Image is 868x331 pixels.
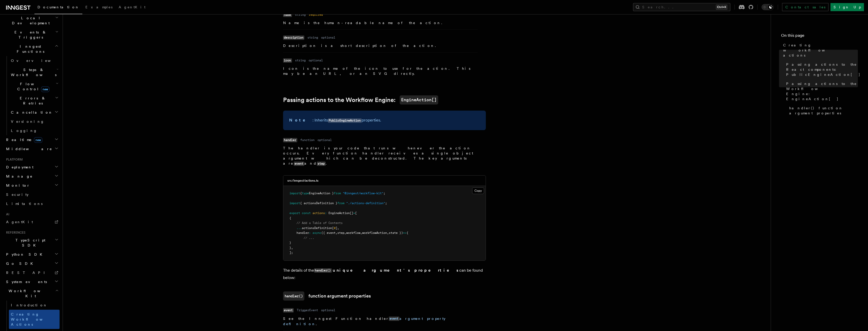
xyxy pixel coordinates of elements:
button: Search...Ctrl+K [633,3,730,11]
p: Description is a short description of the action. [283,43,478,48]
span: Monitor [4,183,30,188]
button: Cancellation [9,108,60,117]
span: handler() function argument properties [789,106,858,116]
span: , [360,231,362,235]
span: 0 [334,226,336,230]
span: } [289,241,291,245]
span: ({ event [321,231,336,235]
a: Sign Up [830,3,864,11]
a: REST API [4,268,60,277]
code: handler() [283,291,304,301]
button: Copy [472,187,484,194]
span: EngineAction [328,211,350,215]
span: } [289,246,291,250]
span: Documentation [38,5,79,9]
span: actions [312,211,325,215]
a: Passing actions to the Workflow Engine:EngineAction[] [283,95,438,104]
span: Inngest Functions [4,44,55,54]
button: System events [4,277,60,286]
code: name [283,13,292,17]
span: import [289,201,300,205]
button: Flow Controlnew [9,79,60,94]
a: Overview [9,56,60,65]
code: icon [283,58,292,63]
dd: optional [321,36,335,40]
span: { [407,231,408,235]
span: [ [355,211,357,215]
button: Middleware [4,144,60,153]
span: Passing actions to the Workflow Engine: EngineAction[] [786,81,858,101]
div: Inngest Functions [4,56,60,135]
a: handler() function argument properties [787,103,858,118]
a: AgentKit [116,2,149,14]
span: ] [336,226,337,230]
span: AgentKit [119,5,145,9]
dd: function [300,138,315,142]
code: event [389,317,399,321]
button: Go SDK [4,259,60,268]
dd: optional [321,308,335,312]
dd: optional [309,58,323,62]
span: Introduction [11,303,47,307]
a: handler()function argument properties [283,291,371,301]
code: description [283,36,304,40]
span: Middleware [4,146,52,151]
a: Logging [9,126,60,135]
span: ; [385,201,387,205]
span: Versioning [11,119,44,124]
code: EngineAction[] [400,95,438,104]
span: new [41,86,49,92]
button: Deployment [4,163,60,172]
span: AI [4,212,9,216]
span: References [4,231,25,235]
a: Examples [82,2,116,14]
span: Events & Triggers [4,30,55,40]
span: { [289,216,291,220]
span: Cancellation [9,110,53,115]
span: Examples [85,5,113,9]
span: Deployment [4,165,33,170]
button: Inngest Functions [4,42,60,56]
span: step [337,231,344,235]
span: Security [6,193,29,197]
span: , [344,231,346,235]
span: REST API [6,271,49,275]
button: Errors & Retries [9,94,60,108]
span: Workflow Kit [4,288,55,299]
strong: Note [289,118,312,123]
dd: optional [318,138,332,142]
span: actionsDefinition[ [302,226,334,230]
button: Workflow Kit [4,286,60,301]
span: const [302,211,311,215]
span: , [336,231,337,235]
button: Steps & Workflows [9,65,60,79]
span: "./actions-definition" [346,201,385,205]
code: handler [283,138,297,142]
p: Icon is the name of the icon to use for the action. This may be an URL, or an SVG directly. [283,66,478,76]
strong: unique argument's properties [333,268,459,273]
span: Flow Control [9,81,56,92]
span: Creating Workflow Actions [11,312,55,326]
span: ; [383,191,385,195]
span: Steps & Workflows [9,67,57,77]
span: Creating workflow actions [783,43,858,58]
dd: TriggerEvent [297,308,318,312]
p: The handler is your code that runs whenever the action occurs. Every function handler receives a ... [283,146,478,166]
span: System events [4,279,47,284]
span: "@inngest/workflow-kit" [343,191,383,195]
span: ... [297,226,302,230]
span: from [337,201,344,205]
span: TypeScript SDK [4,238,55,248]
dd: string [295,13,306,17]
a: Documentation [34,2,82,14]
button: Manage [4,172,60,181]
span: Python SDK [4,252,45,257]
span: handler [297,231,309,235]
p: See the Inngest Function handler . [283,316,478,326]
span: Limitations [6,202,43,206]
code: handler() [314,268,332,273]
span: import [289,191,300,195]
span: EngineAction } [309,191,334,195]
span: Realtime [4,137,42,142]
p: The details of the can be found below: [283,267,486,281]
